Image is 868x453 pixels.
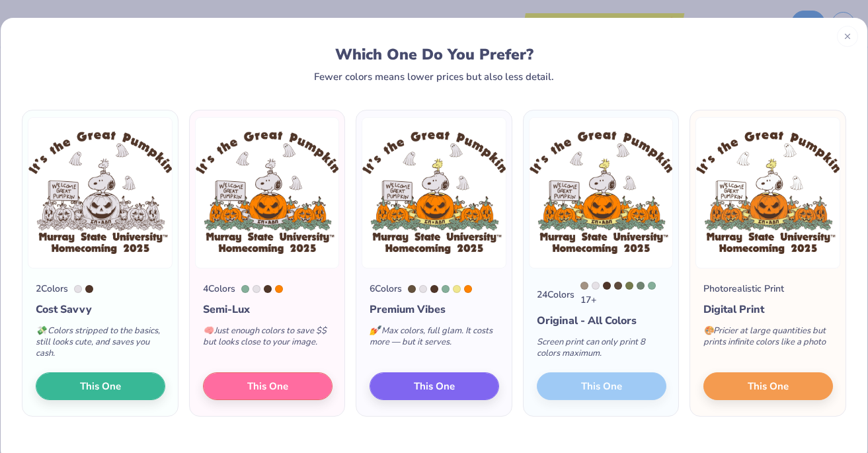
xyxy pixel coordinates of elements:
[36,325,46,337] span: 💸
[370,317,499,361] div: Max colors, full glam. It costs more — but it serves.
[203,302,333,317] div: Semi-Lux
[580,282,588,290] div: 7530 C
[637,282,645,290] div: 5625 C
[36,317,165,372] div: Colors stripped to the basics, still looks cute, and saves you cash.
[625,282,633,290] div: 5763 C
[408,285,416,293] div: 7532 C
[203,317,333,361] div: Just enough colors to save $$ but looks close to your image.
[241,285,249,293] div: 557 C
[603,282,611,290] div: 476 C
[28,117,173,268] img: 2 color option
[442,285,450,293] div: 557 C
[370,282,402,296] div: 6 Colors
[370,302,499,317] div: Premium Vibes
[247,379,288,394] span: This One
[85,285,93,293] div: 476 C
[614,282,622,290] div: 7519 C
[703,317,833,361] div: Pricier at large quantities but prints infinite colors like a photo
[695,117,840,268] img: Photorealistic preview
[529,117,674,268] img: 24 color option
[362,117,506,268] img: 6 color option
[592,282,600,290] div: 663 C
[195,117,340,268] img: 4 color option
[464,285,472,293] div: 151 C
[36,302,165,317] div: Cost Savvy
[253,285,260,293] div: 663 C
[453,285,461,293] div: 601 C
[370,372,499,400] button: This One
[703,372,833,400] button: This One
[414,379,455,394] span: This One
[80,379,121,394] span: This One
[314,71,554,82] div: Fewer colors means lower prices but also less detail.
[703,325,714,337] span: 🎨
[36,372,165,400] button: This One
[203,325,214,337] span: 🧠
[537,288,574,302] div: 24 Colors
[370,325,380,337] span: 💅
[275,285,283,293] div: 151 C
[703,302,833,317] div: Digital Print
[748,379,789,394] span: This One
[537,313,666,329] div: Original - All Colors
[36,282,68,296] div: 2 Colors
[203,282,235,296] div: 4 Colors
[430,285,438,293] div: 476 C
[264,285,272,293] div: 476 C
[703,282,784,296] div: Photorealistic Print
[537,329,666,372] div: Screen print can only print 8 colors maximum.
[648,282,656,290] div: 557 C
[74,285,82,293] div: 663 C
[419,285,427,293] div: 663 C
[580,282,666,307] div: 17 +
[37,46,832,63] div: Which One Do You Prefer?
[203,372,333,400] button: This One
